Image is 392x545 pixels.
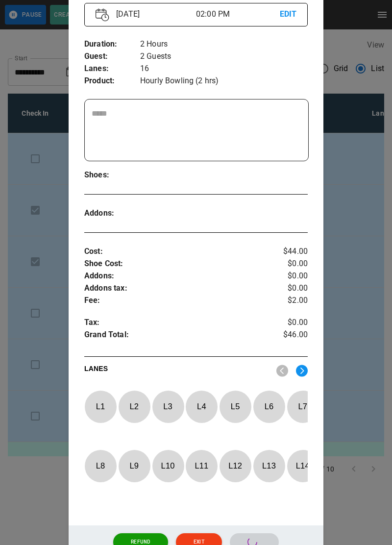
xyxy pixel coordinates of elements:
p: L 3 [152,395,184,418]
p: L 8 [84,454,117,477]
p: Fee : [84,295,270,307]
p: Addons : [84,270,270,282]
p: L 5 [219,395,251,418]
p: [DATE] [112,8,196,20]
p: Duration : [84,38,140,50]
p: L 6 [253,395,285,418]
p: Guest : [84,50,140,63]
p: Product : [84,75,140,87]
p: L 13 [253,454,285,477]
p: Shoe Cost : [84,258,270,270]
img: right.svg [296,365,308,377]
p: $0.00 [270,317,308,329]
p: $44.00 [270,246,308,258]
p: L 14 [287,454,319,477]
p: L 2 [118,395,150,418]
p: L 4 [185,395,218,418]
p: $2.00 [270,295,308,307]
p: Addons : [84,207,140,220]
p: Grand Total : [84,329,270,344]
p: EDIT [280,8,296,21]
p: Shoes : [84,169,140,181]
img: Vector [96,8,109,22]
p: L 1 [84,395,117,418]
p: 16 [140,63,308,75]
p: $0.00 [270,282,308,295]
p: L 11 [185,454,218,477]
p: 2 Hours [140,38,308,50]
p: Lanes : [84,63,140,75]
p: Addons tax : [84,282,270,295]
p: L 9 [118,454,150,477]
p: 2 Guests [140,50,308,63]
p: Tax : [84,317,270,329]
img: nav_left.svg [276,365,288,377]
p: L 7 [287,395,319,418]
p: L 12 [219,454,251,477]
p: L 10 [152,454,184,477]
p: $0.00 [270,270,308,282]
p: $46.00 [270,329,308,344]
p: $0.00 [270,258,308,270]
p: Cost : [84,246,270,258]
p: Hourly Bowling (2 hrs) [140,75,308,87]
p: 02:00 PM [196,8,280,20]
p: LANES [84,364,269,377]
